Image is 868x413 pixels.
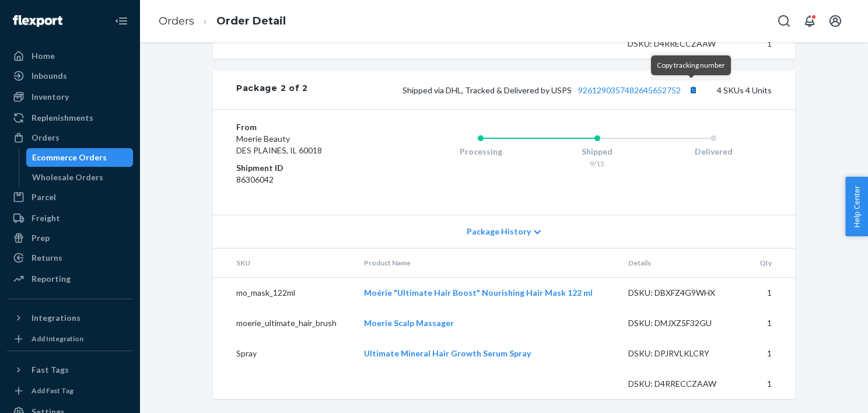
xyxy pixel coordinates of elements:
[685,82,701,97] button: Copy tracking number
[32,212,60,224] div: Freight
[32,273,71,285] div: Reporting
[628,287,738,299] div: DSKU: DBXFZ4G9WHX
[539,146,656,157] div: Shipped
[578,85,681,95] a: 9261290357482645652752
[32,152,107,163] div: Ecommerce Orders
[26,148,134,167] a: Ecommerce Orders
[32,252,62,264] div: Returns
[149,4,295,38] ol: breadcrumbs
[7,87,133,106] a: Inventory
[308,82,772,97] div: 4 SKUs 4 Units
[7,384,133,398] a: Add Fast Tag
[7,108,133,127] a: Replenishments
[32,70,67,82] div: Inbounds
[7,332,133,346] a: Add Integration
[32,312,80,324] div: Integrations
[32,386,73,395] div: Add Fast Tag
[7,360,133,379] button: Fast Tags
[236,82,308,97] div: Package 2 of 2
[32,91,69,103] div: Inventory
[747,278,795,309] td: 1
[7,188,133,206] a: Parcel
[32,132,60,143] div: Orders
[213,338,355,369] td: Spray
[628,317,738,329] div: DSKU: DMJXZ5F32GU
[747,308,795,338] td: 1
[355,249,619,278] th: Product Name
[213,308,355,338] td: moerie_ultimate_hair_brush
[32,112,93,124] div: Replenishments
[7,66,133,85] a: Inbounds
[213,278,355,309] td: mo_mask_122ml
[32,232,50,244] div: Prep
[747,369,795,399] td: 1
[628,38,737,50] div: DSKU: D4RRECCZAAW
[32,171,103,183] div: Wholesale Orders
[13,15,62,27] img: Flexport logo
[628,378,738,390] div: DSKU: D4RRECCZAAW
[422,146,539,157] div: Processing
[746,29,795,59] td: 1
[7,128,133,147] a: Orders
[32,191,56,203] div: Parcel
[236,134,322,155] span: Moerie Beauty DES PLAINES, IL 60018
[402,85,701,95] span: Shipped via DHL, Tracked & Delivered by USPS
[364,318,454,328] a: Moerie Scalp Massager
[236,162,376,174] dt: Shipment ID
[845,177,868,236] button: Help Center
[7,249,133,267] a: Returns
[619,249,747,278] th: Details
[539,159,656,169] div: 9/15
[32,50,55,62] div: Home
[657,61,725,69] span: Copy tracking number
[110,9,133,33] button: Close Navigation
[364,288,593,297] a: Moérie "Ultimate Hair Boost" Nourishing Hair Mask 122 ml
[213,249,355,278] th: SKU
[236,121,376,133] dt: From
[7,269,133,288] a: Reporting
[824,9,847,33] button: Open account menu
[216,15,286,27] a: Order Detail
[7,309,133,327] button: Integrations
[32,334,83,344] div: Add Integration
[364,348,531,358] a: Ultimate Mineral Hair Growth Serum Spray
[772,9,796,33] button: Open Search Box
[26,168,134,187] a: Wholesale Orders
[467,226,531,237] span: Package History
[747,249,795,278] th: Qty
[7,229,133,247] a: Prep
[655,146,772,157] div: Delivered
[32,364,69,376] div: Fast Tags
[159,15,194,27] a: Orders
[628,348,738,359] div: DSKU: DPJRVLKLCRY
[747,338,795,369] td: 1
[7,47,133,65] a: Home
[7,209,133,228] a: Freight
[236,174,376,185] dd: 86306042
[798,9,821,33] button: Open notifications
